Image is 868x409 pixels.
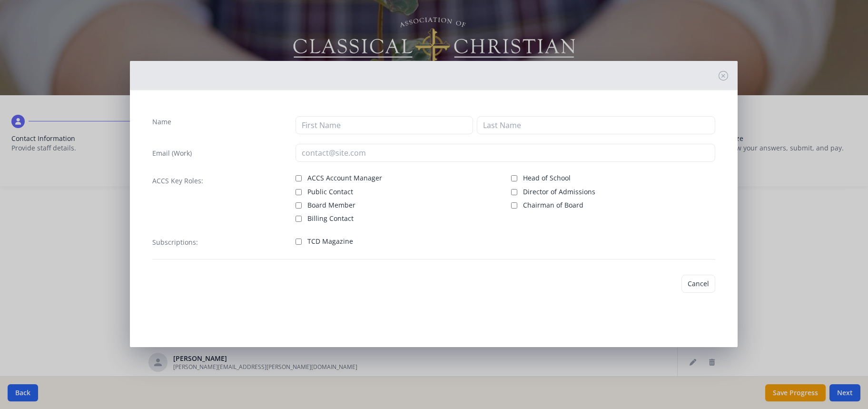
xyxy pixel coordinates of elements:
input: Board Member [296,202,302,209]
input: Last Name [477,116,715,134]
input: Director of Admissions [511,189,517,195]
input: TCD Magazine [296,239,302,245]
label: ACCS Key Roles: [152,176,203,186]
span: TCD Magazine [307,237,353,246]
input: Chairman of Board [511,202,517,209]
span: ACCS Account Manager [307,173,382,183]
input: Head of School [511,175,517,181]
span: Head of School [523,173,571,183]
button: Cancel [681,275,715,293]
input: First Name [296,116,473,134]
span: Public Contact [307,187,353,197]
label: Subscriptions: [152,238,198,247]
input: Billing Contact [296,216,302,222]
span: Board Member [307,200,355,210]
input: Public Contact [296,189,302,195]
input: contact@site.com [296,144,715,162]
span: Chairman of Board [523,200,583,210]
span: Director of Admissions [523,187,595,197]
label: Email (Work) [152,149,192,158]
input: ACCS Account Manager [296,175,302,181]
span: Billing Contact [307,214,354,223]
label: Name [152,117,171,127]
